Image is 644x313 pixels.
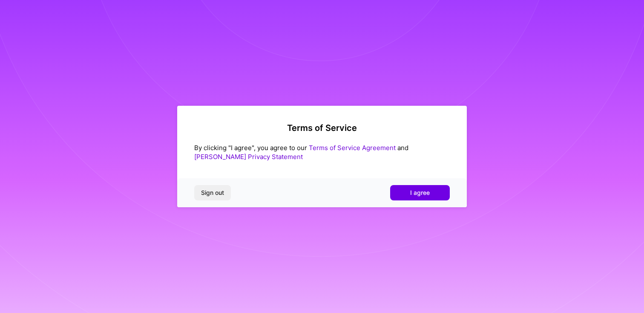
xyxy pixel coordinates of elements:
button: Sign out [194,185,231,200]
span: I agree [410,188,430,197]
button: I agree [390,185,450,200]
div: By clicking "I agree", you agree to our and [194,143,450,161]
span: Sign out [201,188,224,197]
a: Terms of Service Agreement [309,144,396,152]
h2: Terms of Service [194,123,450,133]
a: [PERSON_NAME] Privacy Statement [194,153,303,161]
